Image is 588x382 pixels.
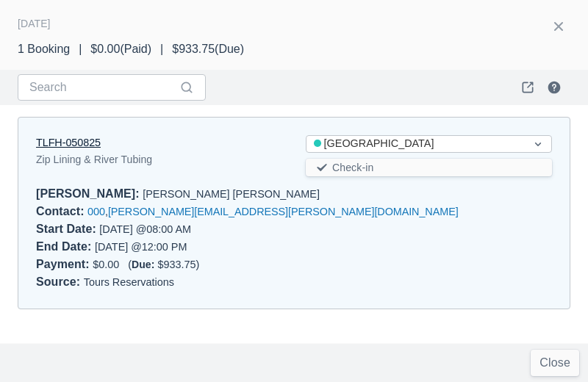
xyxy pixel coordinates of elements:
[151,40,172,58] div: |
[128,259,199,270] span: ( $933.75 )
[29,74,176,101] input: Search
[36,203,552,220] div: ,
[132,259,157,270] div: Due:
[531,137,545,151] span: Dropdown icon
[36,258,93,270] div: Payment :
[36,205,87,217] div: Contact :
[70,40,90,58] div: |
[36,187,143,200] div: [PERSON_NAME] :
[306,159,552,176] button: Check-in
[18,40,70,58] div: 1 Booking
[36,273,552,291] div: Tours Reservations
[36,275,84,288] div: Source :
[36,238,282,256] div: [DATE] @ 12:00 PM
[90,40,151,58] div: $0.00 ( Paid )
[36,137,101,148] a: TLFH-050825
[18,15,51,32] div: [DATE]
[36,240,95,253] div: End Date :
[108,206,459,217] a: [PERSON_NAME][EMAIL_ADDRESS][PERSON_NAME][DOMAIN_NAME]
[36,151,282,168] div: Zip Lining & River Tubing
[172,40,244,58] div: $933.75 ( Due )
[36,185,552,203] div: [PERSON_NAME] [PERSON_NAME]
[531,350,579,376] button: Close
[36,223,99,235] div: Start Date :
[36,256,552,273] div: $0.00
[36,220,282,238] div: [DATE] @ 08:00 AM
[87,206,105,217] a: 000
[314,136,517,152] div: [GEOGRAPHIC_DATA]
